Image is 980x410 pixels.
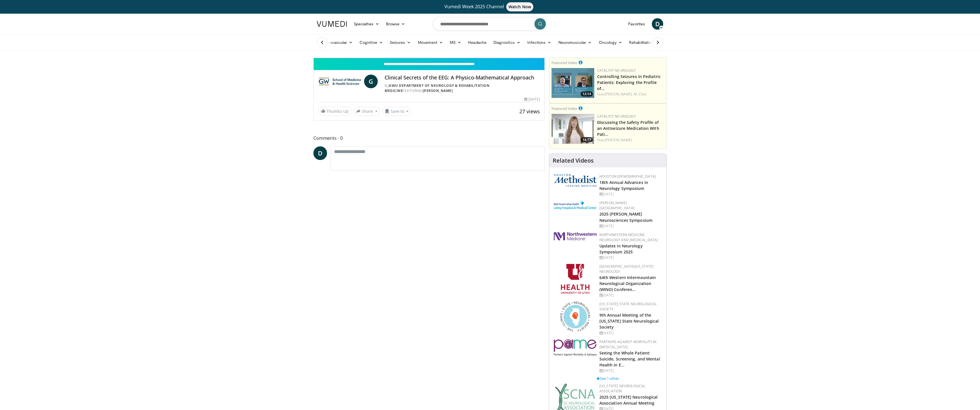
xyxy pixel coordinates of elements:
[599,200,635,210] a: [PERSON_NAME][GEOGRAPHIC_DATA]
[415,37,447,48] a: Movement
[597,68,636,73] a: Catalyst Neurology
[599,264,654,274] a: [GEOGRAPHIC_DATA][US_STATE] Neurology
[555,37,595,48] a: Neuromuscular
[599,302,657,311] a: [US_STATE] State Neurological Society
[490,37,524,48] a: Diagnostics
[423,88,453,93] a: [PERSON_NAME]
[313,146,327,160] a: D
[605,92,633,97] a: [PERSON_NAME],
[446,37,465,48] a: MS
[318,75,362,88] img: GWU Department of Neurology & Rehabilitation Medicine
[581,137,593,142] span: 14:17
[552,68,594,98] a: 12:14
[597,92,664,97] div: Feat.
[599,243,643,255] a: Updates in Neurology Symposium 2025
[552,68,594,98] img: 5e01731b-4d4e-47f8-b775-0c1d7f1e3c52.png.150x105_q85_crop-smart_upscale.jpg
[506,2,533,11] span: Watch Now
[560,302,590,331] img: 71a8b48c-8850-4916-bbdd-e2f3ccf11ef9.png.150x105_q85_autocrop_double_scale_upscale_version-0.2.png
[318,2,662,11] a: Vumedi Week 2025 ChannelWatch Now
[313,134,545,142] span: Comments 0
[465,37,490,48] a: Headache
[597,138,664,143] div: Feat.
[552,60,577,65] small: Featured Video
[524,37,555,48] a: Infections
[626,37,657,48] a: Rehabilitation
[597,376,619,381] a: See 1 other
[354,107,380,116] button: Share
[634,92,647,97] a: M. Chez
[605,138,632,142] a: [PERSON_NAME]
[385,83,489,93] a: GWU Department of Neurology & Rehabilitation Medicine
[350,18,383,30] a: Specialties
[433,17,547,31] input: Search topics, interventions
[625,18,648,30] a: Favorites
[599,394,658,406] a: 2025 [US_STATE] Neurological Association Annual Meeting
[599,224,662,229] div: [DATE]
[382,107,411,116] button: Save to
[561,264,589,294] img: f6362829-b0a3-407d-a044-59546adfd345.png.150x105_q85_autocrop_double_scale_upscale_version-0.2.png
[597,120,659,137] a: Discussing the Safety Profile of an Antiseizure Medication With Pati…
[599,232,658,242] a: Northwestern Medicine Neurology and [MEDICAL_DATA]
[599,275,656,292] a: 64th Western Intermountain Neurological Organization (WINO) Conferen…
[597,74,661,91] a: Controlling Seizures in Pediatric Patients: Exploring the Profile of…
[552,106,577,111] small: Featured Video
[599,331,662,336] div: [DATE]
[599,339,657,349] a: Partners Against Mortality in [MEDICAL_DATA]
[552,114,594,144] a: 14:17
[444,3,536,10] span: Vumedi Week 2025 Channel
[554,200,597,210] img: e7977282-282c-4444-820d-7cc2733560fd.jpg.150x105_q85_autocrop_double_scale_upscale_version-0.2.jpg
[554,174,597,187] img: 5e4488cc-e109-4a4e-9fd9-73bb9237ee91.png.150x105_q85_autocrop_double_scale_upscale_version-0.2.png
[386,37,415,48] a: Seizures
[599,293,662,298] div: [DATE]
[599,255,662,260] div: [DATE]
[597,114,636,119] a: Catalyst Neurology
[599,192,662,197] div: [DATE]
[554,339,597,356] img: eb8b354f-837c-42f6-ab3d-1e8ded9eaae7.png.150x105_q85_autocrop_double_scale_upscale_version-0.2.png
[599,350,660,368] a: Seeing the Whole Patient: Suicide, Screening, and Mental Health in E…
[356,37,386,48] a: Cognitive
[385,75,540,81] h4: Clinical Secrets of the EEG: A Physico-Mathematical Approach
[599,174,656,179] a: Houston [DEMOGRAPHIC_DATA]
[552,114,594,144] img: c23d0a25-a0b6-49e6-ba12-869cdc8b250a.png.150x105_q85_crop-smart_upscale.jpg
[524,97,540,102] div: [DATE]
[599,312,659,330] a: 9th Annual Meeting of the [US_STATE] State Neurological Society
[364,75,378,88] a: G
[599,384,646,393] a: [US_STATE] Neurological Association
[652,18,663,30] a: D
[553,157,594,164] h4: Related Videos
[385,83,540,93] div: By FEATURING
[599,211,652,223] a: 2025 [PERSON_NAME] Neurosciences Symposium
[599,368,662,373] div: [DATE]
[383,18,409,30] a: Browse
[519,108,540,115] span: 27 views
[317,21,347,27] img: VuMedi Logo
[581,91,593,97] span: 12:14
[599,180,648,191] a: 18th Annual Advances in Neurology Symposium
[554,232,597,240] img: 2a462fb6-9365-492a-ac79-3166a6f924d8.png.150x105_q85_autocrop_double_scale_upscale_version-0.2.jpg
[595,37,626,48] a: Oncology
[318,107,351,116] a: Thumbs Up
[313,37,356,48] a: Cerebrovascular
